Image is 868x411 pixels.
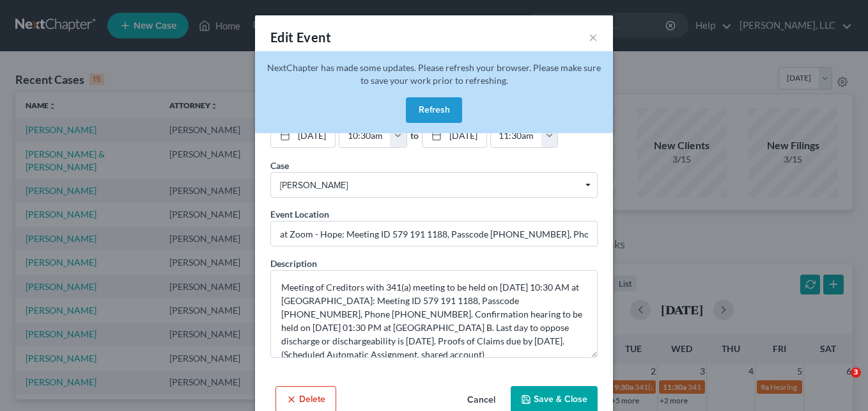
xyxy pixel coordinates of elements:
[589,29,598,45] button: ×
[280,179,588,192] span: [PERSON_NAME]
[825,367,855,398] iframe: Intercom live chat
[270,172,598,198] span: Select box activate
[267,62,601,86] span: NextChapter has made some updates. Please refresh your browser. Please make sure to save your wor...
[406,97,462,123] button: Refresh
[270,29,331,45] span: Edit Event
[271,222,597,246] input: Enter location...
[270,257,317,270] label: Description
[270,159,289,172] label: Case
[851,367,861,378] span: 3
[270,207,329,221] label: Event Location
